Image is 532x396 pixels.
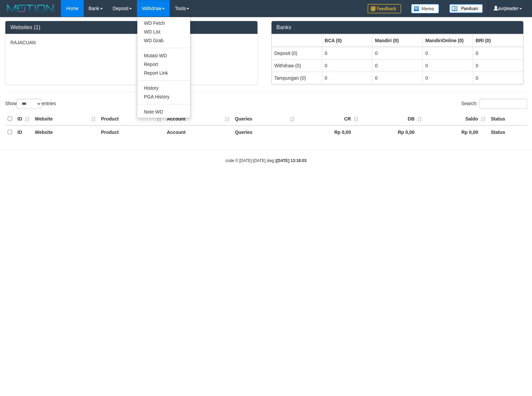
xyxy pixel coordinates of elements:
th: Rp 0,00 [361,126,425,139]
label: Show entries [5,99,56,109]
h3: Banks [277,24,519,30]
th: Saldo [425,112,488,126]
th: Group: activate to sort column ascending [423,34,473,47]
a: History [137,84,190,92]
td: 0 [372,72,423,84]
img: Feedback.jpg [368,4,401,13]
th: Status [488,126,527,139]
th: Group: activate to sort column ascending [272,34,322,47]
a: Note WD [137,107,190,116]
td: 0 [473,72,523,84]
td: 0 [372,59,423,72]
td: 0 [322,47,372,60]
th: Account [164,112,232,126]
td: 0 [423,59,473,72]
img: panduan.png [449,4,483,13]
th: CR [297,112,361,126]
a: PGA History [137,92,190,101]
td: 0 [322,59,372,72]
th: Website [32,112,98,126]
th: Rp 0,00 [297,126,361,139]
small: code © [DATE]-[DATE] dwg | [226,158,307,163]
th: Product [98,126,164,139]
h3: Websites (1) [10,24,252,30]
label: Search: [461,99,527,109]
th: Group: activate to sort column ascending [322,34,372,47]
a: WD List [137,27,190,36]
input: Search: [479,99,527,109]
th: Queries [232,112,297,126]
th: Account [164,126,232,139]
th: DB [361,112,425,126]
th: Group: activate to sort column ascending [473,34,523,47]
a: Mutasi WD [137,51,190,60]
td: Tampungan (0) [272,72,322,84]
th: Status [488,112,527,126]
td: 0 [423,47,473,60]
td: 0 [473,59,523,72]
a: Report [137,60,190,69]
img: MOTION_logo.png [5,3,56,13]
th: ID [15,112,32,126]
th: Rp 0,00 [425,126,488,139]
th: Queries [232,126,297,139]
td: Deposit (0) [272,47,322,60]
th: ID [15,126,32,139]
td: 0 [372,47,423,60]
a: Report Link [137,69,190,77]
td: 0 [423,72,473,84]
img: Button%20Memo.svg [411,4,439,13]
select: Showentries [17,99,42,109]
td: Withdraw (0) [272,59,322,72]
th: Website [32,126,98,139]
p: RAJACUAN [10,39,252,46]
strong: [DATE] 13:18:03 [276,158,306,163]
td: 0 [322,72,372,84]
th: Product [98,112,164,126]
th: Group: activate to sort column ascending [372,34,423,47]
a: WD Grab [137,36,190,45]
a: WD Fetch [137,19,190,27]
td: 0 [473,47,523,60]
